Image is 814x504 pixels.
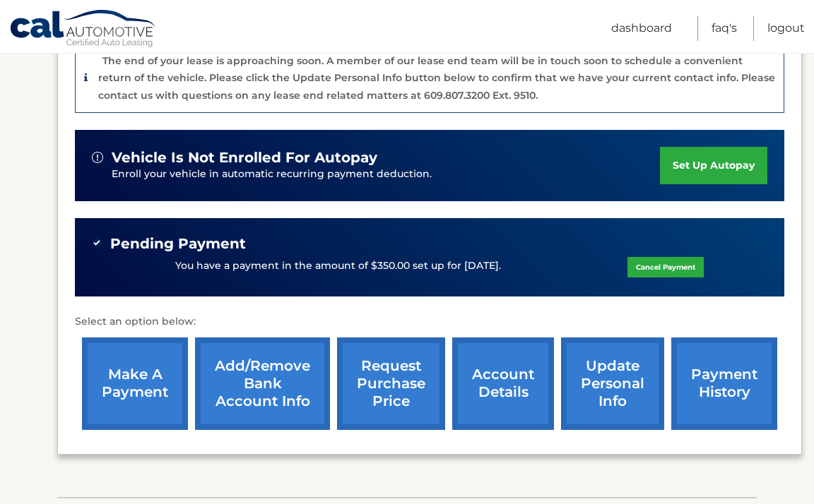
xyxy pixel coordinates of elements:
a: FAQ's [712,16,737,41]
a: request purchase price [337,337,445,430]
a: Add/Remove bank account info [195,337,330,430]
p: The end of your lease is approaching soon. A member of our lease end team will be in touch soon t... [98,54,775,102]
span: vehicle is not enrolled for autopay [112,149,377,167]
span: Pending Payment [110,235,246,253]
img: alert-white.svg [92,152,103,163]
img: check-green.svg [92,238,102,248]
a: set up autopay [660,147,767,184]
a: Dashboard [611,16,672,41]
p: Select an option below: [75,313,784,330]
a: Cal Automotive [9,9,158,50]
a: update personal info [561,337,664,430]
p: You have a payment in the amount of $350.00 set up for [DATE]. [175,258,501,274]
p: Enroll your vehicle in automatic recurring payment deduction. [112,167,660,182]
a: account details [452,337,554,430]
a: make a payment [82,337,188,430]
a: Cancel Payment [627,257,704,277]
a: Logout [767,16,805,41]
a: payment history [671,337,777,430]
